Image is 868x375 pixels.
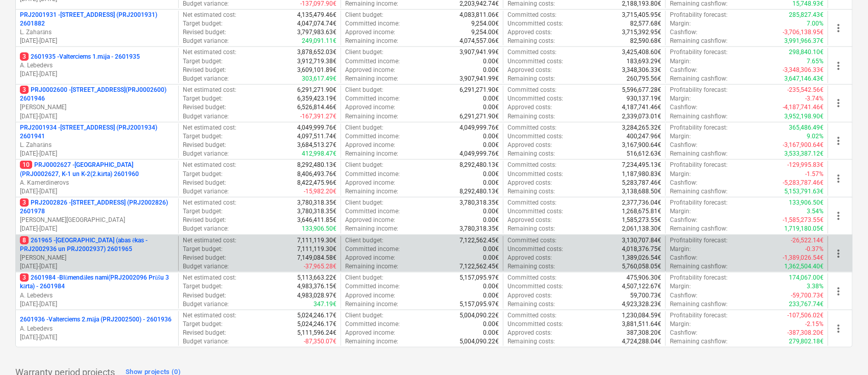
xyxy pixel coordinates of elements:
p: 7.65% [807,57,824,66]
p: 1,268,675.81€ [622,207,661,216]
p: Budget variance : [183,112,229,121]
p: 3,715,405.95€ [622,11,661,19]
p: Target budget : [183,19,223,28]
p: Cashflow : [670,216,697,224]
p: -15,982.20€ [304,187,336,196]
p: 3,646,411.85€ [297,216,336,224]
p: Client budget : [345,273,383,282]
p: 3,780,318.35€ [460,198,499,207]
p: 3,780,318.35€ [460,224,499,233]
p: -3.74% [805,94,824,103]
p: Margin : [670,57,691,66]
p: -1.57% [805,170,824,179]
p: Uncommitted costs : [508,19,563,28]
div: 2601936 -Valterciems 2.māja (PRJ2002500) - 2601936A. Lebedevs[DATE]-[DATE] [20,315,174,341]
p: [PERSON_NAME] [20,103,174,112]
p: Uncommitted costs : [508,57,563,66]
p: [PERSON_NAME] [20,254,174,262]
span: more_vert [832,22,845,34]
p: 4,018,376.75€ [622,245,661,254]
p: Uncommitted costs : [508,282,563,291]
p: Approved costs : [508,66,552,74]
span: 3 [20,53,29,61]
p: 0.00€ [483,207,499,216]
p: 7,149,084.58€ [297,254,336,262]
p: 4,097,511.74€ [297,132,336,141]
p: Client budget : [345,11,383,19]
p: [DATE] - [DATE] [20,70,174,79]
p: Remaining cashflow : [670,37,728,45]
p: Committed costs : [508,11,557,19]
p: Committed costs : [508,161,557,169]
p: Remaining costs : [508,74,555,83]
p: Remaining costs : [508,262,555,271]
p: -4,187,741.46€ [783,103,824,112]
p: 4,135,479.46€ [297,11,336,19]
p: 0.00€ [483,179,499,187]
div: PRJ2001931 -[STREET_ADDRESS] (PRJ2001931) 2601882L. Zaharāns[DATE]-[DATE] [20,11,174,46]
p: Target budget : [183,94,223,103]
p: Revised budget : [183,103,226,112]
p: -5,283,787.46€ [783,179,824,187]
p: Client budget : [345,236,383,245]
p: Remaining cashflow : [670,149,728,158]
p: 3,284,265.32€ [622,123,661,132]
p: A. Lebedevs [20,324,174,333]
div: 32601984 -Blūmendāles nami(PRJ2002096 Prūšu 3 kārta) - 2601984A. Lebedevs[DATE]-[DATE] [20,273,174,309]
p: 1,585,273.55€ [622,216,661,224]
p: Approved costs : [508,103,552,112]
p: Cashflow : [670,141,697,149]
p: -235,542.56€ [787,86,824,94]
p: Committed income : [345,245,400,254]
p: Net estimated cost : [183,48,236,57]
p: Profitability forecast : [670,198,728,207]
p: Cashflow : [670,179,697,187]
p: [DATE] - [DATE] [20,224,174,233]
p: 5,760,058.05€ [622,262,661,271]
p: [DATE] - [DATE] [20,333,174,342]
p: -0.37% [805,245,824,254]
p: 1,719,180.05€ [784,224,824,233]
p: Approved income : [345,66,395,74]
p: PRJ0002627 - [GEOGRAPHIC_DATA] (PRJ0002627, K-1 un K-2(2.kārta) 2601960 [20,161,174,178]
p: -3,167,900.64€ [783,141,824,149]
p: Remaining costs : [508,37,555,45]
p: [DATE] - [DATE] [20,262,174,271]
p: Uncommitted costs : [508,94,563,103]
p: Revised budget : [183,66,226,74]
p: 6,291,271.90€ [460,86,499,94]
p: Profitability forecast : [670,161,728,169]
p: 3,715,392.95€ [622,28,661,37]
p: 3,912,719.38€ [297,57,336,66]
p: [DATE] - [DATE] [20,112,174,121]
p: Approved income : [345,179,395,187]
p: 8,292,480.13€ [460,161,499,169]
p: 3,425,408.60€ [622,48,661,57]
p: -3,348,306.33€ [783,66,824,74]
p: 0.00€ [483,94,499,103]
p: A. Lebedevs [20,291,174,300]
p: Committed income : [345,207,400,216]
span: 3 [20,198,29,207]
p: 0.00€ [483,141,499,149]
span: more_vert [832,285,845,297]
p: Remaining cashflow : [670,74,728,83]
p: Committed income : [345,94,400,103]
p: 3,780,318.35€ [297,207,336,216]
p: 0.00€ [483,254,499,262]
p: Committed costs : [508,198,557,207]
div: 3PRJ2002826 -[STREET_ADDRESS] (PRJ2002826) 2601978[PERSON_NAME][GEOGRAPHIC_DATA][DATE]-[DATE] [20,198,174,234]
p: 2601935 - Valterciems 1.māja - 2601935 [20,53,140,61]
p: 1,187,980.83€ [622,170,661,179]
p: 8,422,475.96€ [297,179,336,187]
div: 8261965 -[GEOGRAPHIC_DATA] (abas ēkas - PRJ2002936 un PRJ2002937) 2601965[PERSON_NAME][DATE]-[DATE] [20,236,174,271]
p: -26,522.14€ [791,236,824,245]
p: Uncommitted costs : [508,245,563,254]
p: 9.02% [807,132,824,141]
p: -37,965.28€ [304,262,336,271]
p: Net estimated cost : [183,161,236,169]
p: Revised budget : [183,216,226,224]
p: Net estimated cost : [183,273,236,282]
p: Approved costs : [508,141,552,149]
p: Target budget : [183,245,223,254]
